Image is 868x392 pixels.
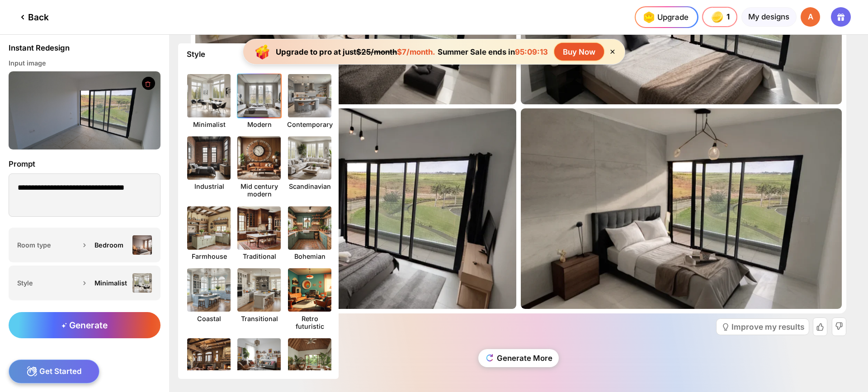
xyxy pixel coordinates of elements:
div: Get Started [9,359,99,383]
span: 95:09:13 [515,47,548,56]
span: 1 [726,13,731,21]
div: Upgrade to pro at just [276,47,435,56]
img: upgrade-nav-btn-icon.gif [640,9,657,26]
span: Generate [61,320,108,331]
img: upgrade-banner-new-year-icon.gif [252,41,274,63]
span: $7/month. [397,47,435,56]
div: Contemporary [287,121,333,128]
div: Style [187,48,205,60]
div: Scandinavian [287,182,333,190]
div: Industrial [187,182,231,190]
div: Bohemian [287,252,333,260]
div: Retro futuristic [287,315,333,330]
div: Mid century modern [237,182,282,198]
div: Modern [237,121,282,128]
div: Back [17,12,49,23]
div: Upgrade [640,9,689,26]
div: My designs [741,7,797,27]
div: Coastal [187,315,231,322]
div: Bedroom [94,241,128,249]
div: Minimalist [187,121,231,128]
div: Generate More [478,349,559,367]
div: A [801,7,820,27]
span: $25/month [356,47,397,56]
div: Minimalist [94,279,128,287]
div: Transitional [237,315,282,322]
div: Prompt [9,158,160,170]
div: Traditional [237,252,282,260]
div: Instant Redesign [9,43,70,53]
div: Buy Now [554,43,604,61]
div: Room type [17,241,79,249]
div: Input image [9,59,160,67]
div: Improve my results [731,323,804,331]
div: Style [17,279,79,287]
div: Farmhouse [187,252,231,260]
div: Summer Sale ends in [435,47,550,56]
